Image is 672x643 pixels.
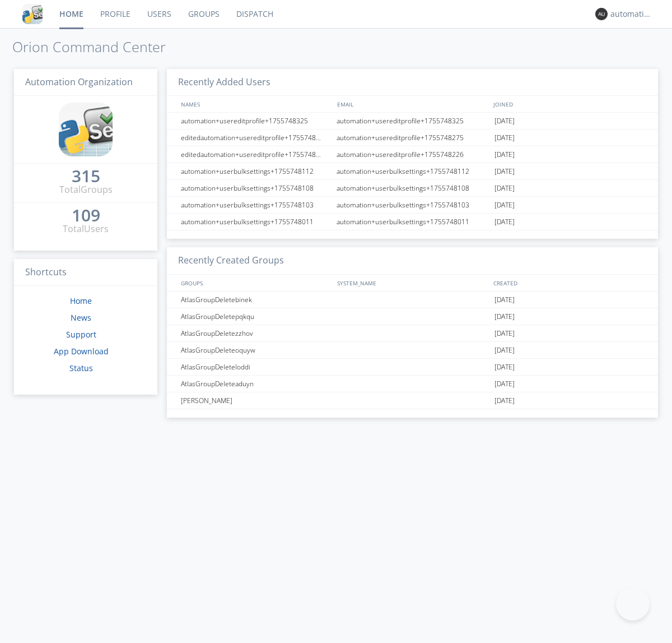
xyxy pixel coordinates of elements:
[494,308,515,325] span: [DATE]
[167,163,658,180] a: automation+userbulksettings+1755748112automation+userbulksettings+1755748112[DATE]
[494,197,515,214] span: [DATE]
[167,342,658,359] a: AtlasGroupDeleteoquyw[DATE]
[66,329,96,340] a: Support
[22,4,43,24] img: cddb5a64eb264b2086981ab96f4c1ba7
[494,376,515,392] span: [DATE]
[178,163,333,179] div: automation+userbulksettings+1755748112
[167,325,658,342] a: AtlasGroupDeletezzhov[DATE]
[610,8,652,20] div: automation+atlas0009
[14,259,157,286] h3: Shortcuts
[491,96,647,112] div: JOINED
[334,146,492,163] div: automation+usereditprofile+1755748226
[334,129,492,146] div: automation+usereditprofile+1755748275
[167,376,658,392] a: AtlasGroupDeleteaduyn[DATE]
[59,103,113,156] img: cddb5a64eb264b2086981ab96f4c1ba7
[167,359,658,376] a: AtlasGroupDeleteloddi[DATE]
[178,180,333,196] div: automation+userbulksettings+1755748108
[178,376,333,392] div: AtlasGroupDeleteaduyn
[167,69,658,96] h3: Recently Added Users
[63,223,109,235] div: Total Users
[71,312,91,323] a: News
[69,363,93,373] a: Status
[595,8,608,20] img: 373638.png
[494,146,515,163] span: [DATE]
[494,214,515,230] span: [DATE]
[167,292,658,308] a: AtlasGroupDeletebinek[DATE]
[72,170,100,183] a: 315
[178,96,332,112] div: NAMES
[616,587,650,621] iframe: Toggle Customer Support
[494,292,515,308] span: [DATE]
[334,275,491,291] div: SYSTEM_NAME
[167,197,658,214] a: automation+userbulksettings+1755748103automation+userbulksettings+1755748103[DATE]
[178,342,333,358] div: AtlasGroupDeleteoquyw
[167,129,658,146] a: editedautomation+usereditprofile+1755748275automation+usereditprofile+1755748275[DATE]
[178,325,333,341] div: AtlasGroupDeletezzhov
[178,392,333,409] div: [PERSON_NAME]
[167,146,658,163] a: editedautomation+usereditprofile+1755748226automation+usereditprofile+1755748226[DATE]
[167,214,658,230] a: automation+userbulksettings+1755748011automation+userbulksettings+1755748011[DATE]
[334,96,491,112] div: EMAIL
[491,275,647,291] div: CREATED
[167,247,658,275] h3: Recently Created Groups
[334,113,492,129] div: automation+usereditprofile+1755748325
[167,308,658,325] a: AtlasGroupDeletepqkqu[DATE]
[72,170,100,182] div: 315
[494,113,515,129] span: [DATE]
[494,392,515,409] span: [DATE]
[178,275,332,291] div: GROUPS
[334,197,492,213] div: automation+userbulksettings+1755748103
[167,392,658,409] a: [PERSON_NAME][DATE]
[494,163,515,180] span: [DATE]
[25,76,133,88] span: Automation Organization
[178,146,333,163] div: editedautomation+usereditprofile+1755748226
[334,214,492,230] div: automation+userbulksettings+1755748011
[178,113,333,129] div: automation+usereditprofile+1755748325
[70,295,92,306] a: Home
[494,180,515,197] span: [DATE]
[494,342,515,359] span: [DATE]
[59,183,113,196] div: Total Groups
[167,113,658,129] a: automation+usereditprofile+1755748325automation+usereditprofile+1755748325[DATE]
[334,180,492,196] div: automation+userbulksettings+1755748108
[178,197,333,213] div: automation+userbulksettings+1755748103
[178,292,333,308] div: AtlasGroupDeletebinek
[178,308,333,325] div: AtlasGroupDeletepqkqu
[167,180,658,197] a: automation+userbulksettings+1755748108automation+userbulksettings+1755748108[DATE]
[178,129,333,146] div: editedautomation+usereditprofile+1755748275
[72,210,100,221] div: 109
[494,129,515,146] span: [DATE]
[494,325,515,342] span: [DATE]
[72,210,100,223] a: 109
[334,163,492,179] div: automation+userbulksettings+1755748112
[54,346,109,357] a: App Download
[178,359,333,375] div: AtlasGroupDeleteloddi
[178,214,333,230] div: automation+userbulksettings+1755748011
[494,359,515,376] span: [DATE]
